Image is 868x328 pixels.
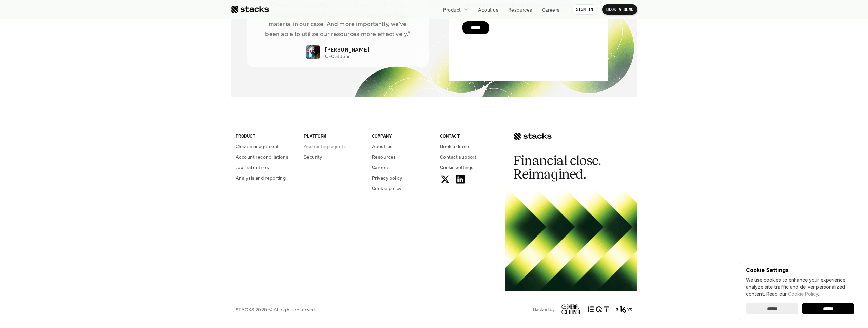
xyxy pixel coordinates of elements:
[474,3,502,16] a: About us
[372,153,396,160] p: Resources
[443,6,461,13] p: Product
[572,4,597,15] a: SIGN IN
[440,143,469,150] p: Book a demo
[236,132,296,139] p: PRODUCT
[542,6,560,13] p: Careers
[478,6,498,13] p: About us
[304,143,346,150] p: Accounting agents
[304,143,364,150] a: Accounting agents
[304,132,364,139] p: PLATFORM
[236,153,296,160] a: Account reconciliations
[372,164,390,171] p: Careers
[80,129,110,134] a: Privacy Policy
[746,267,854,273] p: Cookie Settings
[304,153,364,160] a: Security
[533,307,555,312] p: Backed by
[766,291,819,297] span: Read our .
[372,185,432,192] a: Cookie policy
[372,174,402,181] p: Privacy policy
[440,164,473,171] button: Cookie Trigger
[372,153,432,160] a: Resources
[236,164,269,171] p: Journal entries
[372,185,401,192] p: Cookie policy
[372,143,392,150] p: About us
[372,164,432,171] a: Careers
[508,6,532,13] p: Resources
[788,291,818,297] a: Cookie Policy
[236,174,296,181] a: Analysis and reporting
[440,132,500,139] p: CONTACT
[236,143,279,150] p: Close management
[372,174,432,181] a: Privacy policy
[325,54,349,59] p: CFO at Juni
[372,132,432,139] p: COMPANY
[372,143,432,150] a: About us
[504,3,536,16] a: Resources
[440,153,500,160] a: Contact support
[538,3,564,16] a: Careers
[440,143,500,150] a: Book a demo
[513,154,615,181] h2: Financial close. Reimagined.
[606,7,633,12] p: BOOK A DEMO
[236,164,296,171] a: Journal entries
[304,153,322,160] p: Security
[576,7,593,12] p: SIGN IN
[236,306,315,313] p: STACKS 2025 © All rights reserved
[602,4,637,15] a: BOOK A DEMO
[746,276,854,298] p: We use cookies to enhance your experience, analyze site traffic and deliver personalized content.
[236,174,286,181] p: Analysis and reporting
[440,153,476,160] p: Contact support
[440,164,473,171] span: Cookie Settings
[236,143,296,150] a: Close management
[325,45,369,54] p: [PERSON_NAME]
[236,153,289,160] p: Account reconciliations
